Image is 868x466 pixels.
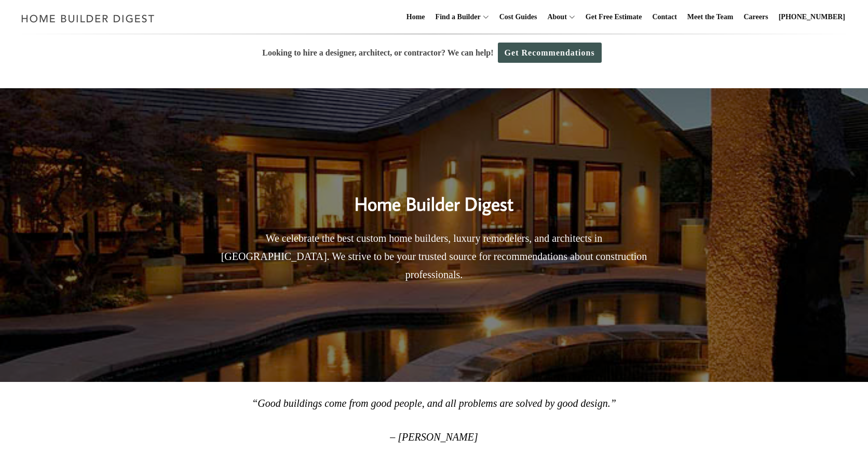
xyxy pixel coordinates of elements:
a: Cost Guides [495,1,541,34]
a: Careers [740,1,772,34]
a: Get Free Estimate [581,1,646,34]
em: – [PERSON_NAME] [390,431,478,443]
h2: Home Builder Digest [213,171,655,218]
a: Contact [648,1,681,34]
p: We celebrate the best custom home builders, luxury remodelers, and architects in [GEOGRAPHIC_DATA... [213,229,655,284]
a: Home [402,1,429,34]
a: About [543,1,566,34]
a: [PHONE_NUMBER] [775,1,849,34]
a: Find a Builder [431,1,481,34]
em: “Good buildings come from good people, and all problems are solved by good design.” [252,398,616,409]
a: Meet the Team [683,1,738,34]
a: Get Recommendations [498,43,602,63]
img: Home Builder Digest [17,8,159,29]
